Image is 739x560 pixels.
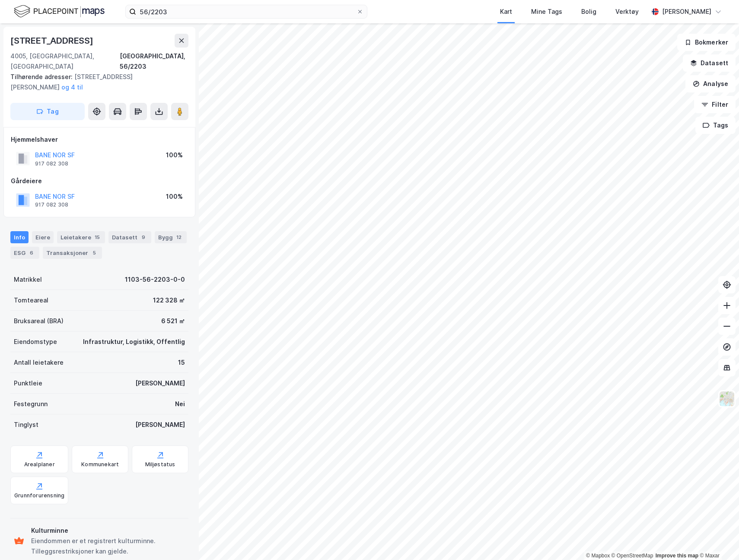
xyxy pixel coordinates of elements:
div: Transaksjoner [43,247,102,259]
div: Matrikkel [14,274,42,285]
div: [PERSON_NAME] [662,6,711,17]
div: 1103-56-2203-0-0 [125,274,185,285]
div: Mine Tags [531,6,562,17]
div: 15 [178,357,185,368]
iframe: Chat Widget [696,519,739,560]
a: Improve this map [656,553,698,559]
button: Filter [694,96,736,113]
div: Miljøstatus [145,461,175,468]
img: logo.f888ab2527a4732fd821a326f86c7f29.svg [14,4,105,19]
div: Kart [500,6,512,17]
span: Tilhørende adresser: [10,73,74,80]
div: 122 328 ㎡ [153,295,185,305]
div: 917 082 308 [35,160,68,167]
div: 100% [166,150,183,160]
a: OpenStreetMap [612,553,653,559]
div: Festegrunn [14,399,48,409]
div: [STREET_ADDRESS][PERSON_NAME] [10,72,182,92]
div: 15 [93,233,102,242]
div: [PERSON_NAME] [135,378,185,388]
div: [PERSON_NAME] [135,420,185,430]
div: Info [10,231,29,243]
div: Bygg [155,231,187,243]
div: Arealplaner [24,461,55,468]
button: Analyse [685,75,736,92]
div: Eiendomstype [14,337,57,347]
div: Bolig [581,6,596,17]
div: Bruksareal (BRA) [14,316,64,326]
div: 9 [139,233,148,242]
button: Datasett [683,54,736,72]
div: 12 [175,233,183,242]
div: Antall leietakere [14,357,64,368]
a: Mapbox [586,553,610,559]
div: Infrastruktur, Logistikk, Offentlig [83,337,185,347]
img: Z [719,391,735,407]
button: Tag [10,103,85,120]
div: Tinglyst [14,420,38,430]
div: Verktøy [615,6,639,17]
div: 917 082 308 [35,201,68,208]
div: Leietakere [57,231,105,243]
div: 100% [166,191,183,202]
div: 4005, [GEOGRAPHIC_DATA], [GEOGRAPHIC_DATA] [10,51,120,72]
div: Punktleie [14,378,42,388]
div: 6 521 ㎡ [161,316,185,326]
button: Bokmerker [677,34,736,51]
div: Eiere [32,231,54,243]
div: 5 [90,248,99,257]
div: ESG [10,247,39,259]
div: Datasett [108,231,151,243]
div: [GEOGRAPHIC_DATA], 56/2203 [120,51,188,72]
div: Kommunekart [81,461,119,468]
div: Kulturminne [31,525,185,536]
div: Nei [175,399,185,409]
button: Tags [695,117,736,134]
div: Tomteareal [14,295,48,305]
div: Grunnforurensning [14,492,64,499]
div: Eiendommen er et registrert kulturminne. Tilleggsrestriksjoner kan gjelde. [31,536,185,557]
input: Søk på adresse, matrikkel, gårdeiere, leietakere eller personer [136,5,357,18]
div: Gårdeiere [11,176,188,186]
div: Hjemmelshaver [11,134,188,145]
div: [STREET_ADDRESS] [10,34,95,48]
div: 6 [27,248,36,257]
